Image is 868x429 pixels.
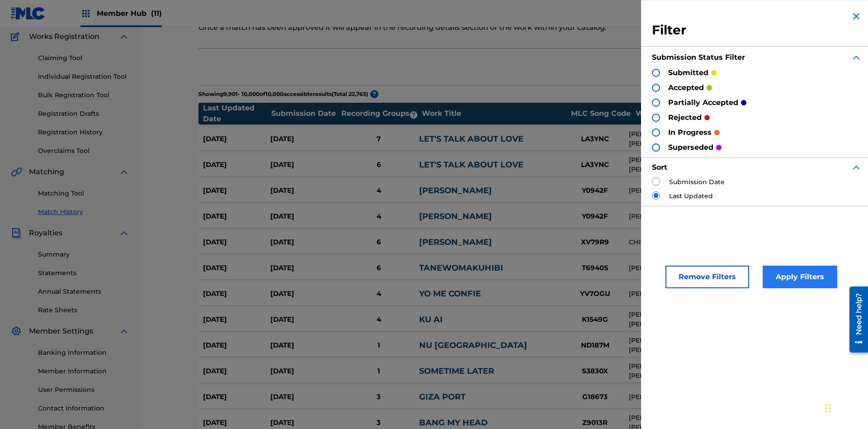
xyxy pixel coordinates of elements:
img: expand [118,31,129,42]
iframe: Resource Center [843,281,868,358]
div: G18673 [561,392,629,402]
a: Contact Information [38,404,129,413]
a: YO ME CONFIE [419,289,481,299]
a: SOMETIME LATER [419,366,494,376]
span: ? [370,90,378,98]
a: Member Information [38,367,129,376]
img: Top Rightsholders [80,8,91,19]
div: [DATE] [203,263,270,273]
div: [PERSON_NAME] [PERSON_NAME], [PERSON_NAME], [PERSON_NAME], [PERSON_NAME], [PERSON_NAME] III [PERS... [629,336,771,355]
a: Annual Statements [38,287,129,296]
div: [DATE] [203,315,270,325]
div: [DATE] [270,263,338,273]
div: 6 [338,160,419,170]
p: in progress [668,127,712,138]
div: [DATE] [270,418,338,428]
a: Individual Registration Tool [38,72,129,81]
div: 1 [338,366,419,377]
img: Works Registration [11,31,23,42]
div: Y0942F [561,186,629,196]
span: (11) [151,9,162,18]
img: expand [851,162,862,173]
div: [DATE] [203,289,270,299]
p: Once a match has been approved it will appear in the recording details section of the work within... [198,22,669,33]
div: [DATE] [270,315,338,325]
div: [PERSON_NAME], [PERSON_NAME] [629,263,771,273]
div: LA3YNC [561,134,629,144]
label: Submission Date [669,177,725,187]
a: BANG MY HEAD [419,418,488,428]
div: [PERSON_NAME] [629,212,771,221]
div: [DATE] [270,186,338,196]
div: [PERSON_NAME] [629,186,771,195]
div: 6 [338,263,419,273]
div: [DATE] [270,340,338,351]
div: [DATE] [203,418,270,428]
div: Work Title [422,108,566,119]
a: TANEWOMAKUHIBI [419,263,503,273]
a: Registration Drafts [38,109,129,119]
div: [DATE] [203,211,270,222]
p: partially accepted [668,97,738,108]
div: [DATE] [270,366,338,377]
span: Member Hub [97,8,162,19]
a: Claiming Tool [38,53,129,63]
div: [DATE] [203,237,270,248]
h3: Filter [652,22,862,38]
img: expand [118,326,129,337]
iframe: Chat Widget [823,386,868,429]
a: Matching Tool [38,189,129,198]
a: Match History [38,207,129,217]
div: [PERSON_NAME], [PERSON_NAME] [PERSON_NAME] [PERSON_NAME] [PERSON_NAME] [629,362,771,381]
a: Registration History [38,128,129,137]
button: Remove Filters [665,266,749,288]
img: MLC Logo [11,7,46,20]
div: [DATE] [203,134,270,144]
div: Last Updated Date [203,103,271,124]
a: Bulk Registration Tool [38,91,129,100]
div: [PERSON_NAME], [PERSON_NAME] MAN [PERSON_NAME] [629,310,771,329]
div: [DATE] [270,160,338,170]
div: XV79R9 [561,237,629,248]
div: [DATE] [270,211,338,222]
div: 1 [338,340,419,351]
div: [DATE] [270,392,338,402]
div: Recording Groups [340,108,421,119]
div: 4 [338,211,419,222]
strong: Submission Status Filter [652,53,745,62]
img: expand [851,52,862,63]
img: expand [118,228,129,238]
a: Banking Information [38,348,129,357]
div: [PERSON_NAME] [629,392,771,402]
div: MLC Song Code [567,108,635,119]
div: Drag [826,395,831,422]
div: [DATE] [270,134,338,144]
div: 3 [338,418,419,428]
label: Last Updated [669,191,713,201]
a: [PERSON_NAME] [419,186,492,195]
p: superseded [668,142,713,153]
div: 6 [338,237,419,248]
div: [DATE] [203,392,270,402]
div: YV7OGU [561,289,629,299]
a: LET'S TALK ABOUT LOVE [419,134,524,144]
img: Member Settings [11,326,22,337]
p: Showing 9,901 - 10,000 of 10,000 accessible results (Total 22,765 ) [198,90,368,98]
div: CHIEH-[PERSON_NAME] [629,238,771,247]
div: 4 [338,289,419,299]
button: Apply Filters [763,266,837,288]
a: [PERSON_NAME] [419,237,492,247]
img: close [851,11,862,22]
div: [PERSON_NAME] [629,289,771,299]
div: K1549G [561,315,629,325]
strong: Sort [652,163,667,172]
img: Royalties [11,228,22,238]
a: Overclaims Tool [38,146,129,156]
div: 7 [338,134,419,144]
div: [DATE] [270,237,338,248]
div: [DATE] [203,186,270,196]
div: [PERSON_NAME], [PERSON_NAME], [PERSON_NAME], [PERSON_NAME], UK [PERSON_NAME] [629,129,771,148]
